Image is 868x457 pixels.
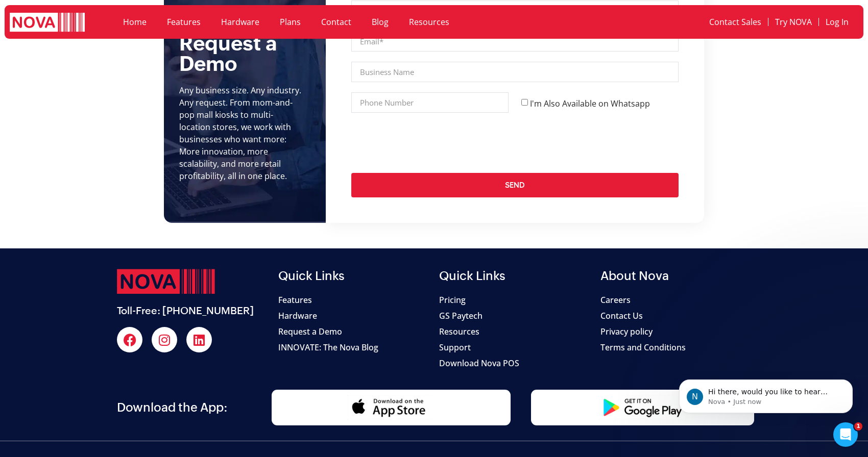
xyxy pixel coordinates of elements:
a: Resources [399,10,460,34]
a: Terms and Conditions [600,341,752,353]
a: Privacy policy [600,325,752,338]
nav: Menu [608,10,855,34]
a: GS Paytech [439,310,590,322]
h2: Toll-Free: [PHONE_NUMBER] [117,304,268,317]
span: Hardware [278,310,317,322]
button: Send [351,173,679,197]
iframe: Intercom notifications message [664,358,868,429]
a: Features [278,294,429,306]
img: logo white [10,13,85,34]
h2: Quick Links [278,269,429,284]
span: Contact Us [600,310,643,322]
a: Support [439,341,590,353]
span: Privacy policy [600,325,653,338]
a: Try NOVA [768,10,818,34]
input: Business Name [351,62,679,82]
span: Download Nova POS [439,357,519,369]
label: I'm Also Available on Whatsapp [530,98,650,109]
span: INNOVATE: The Nova Blog [278,341,378,353]
span: Send [505,181,525,189]
span: GS Paytech [439,310,483,322]
iframe: reCAPTCHA [351,123,507,163]
a: Resources [439,325,590,338]
a: INNOVATE: The Nova Blog [278,341,429,353]
a: Log In [819,10,855,34]
a: Blog [361,10,399,34]
span: Features [278,294,312,306]
span: Careers [600,294,631,306]
div: Any business size. Any industry. Any request. From mom-and-pop mall kiosks to multi-location stor... [179,84,303,182]
a: Contact Sales [703,10,768,34]
span: Resources [439,325,479,338]
h5: Request a Demo [179,33,311,74]
a: Careers [600,294,752,306]
a: Features [157,10,211,34]
a: Pricing [439,294,590,306]
input: Email* [351,31,679,52]
h2: Download the App: [117,400,267,415]
span: Terms and Conditions [600,341,686,353]
a: Contact [311,10,361,34]
span: Support [439,341,471,353]
a: Hardware [211,10,270,34]
a: Download Nova POS [439,357,590,369]
a: Home [113,10,157,34]
span: Request a Demo [278,325,342,338]
a: Request a Demo [278,325,429,338]
span: 1 [854,422,862,430]
a: Contact Us [600,310,752,322]
iframe: Intercom live chat [833,422,858,447]
input: Only numbers and phone characters (#, -, *, etc) are accepted. [351,92,509,113]
a: Plans [270,10,311,34]
h2: Quick Links [439,269,590,284]
a: Hardware [278,310,429,322]
span: Pricing [439,294,466,306]
h2: About Nova [600,269,752,284]
nav: Menu [113,10,597,34]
